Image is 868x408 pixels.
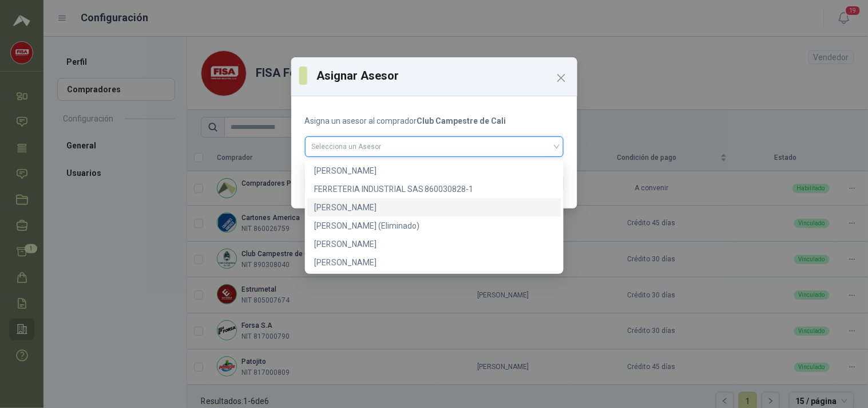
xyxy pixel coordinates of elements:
div: Jonathan Satizabal [307,198,561,217]
div: [PERSON_NAME] [314,164,554,177]
div: FERRETERIA INDUSTRIAL SAS 860030828-1 [307,180,561,198]
button: Close [552,69,570,87]
div: [PERSON_NAME] [314,201,554,214]
h3: Asignar Asesor [316,67,569,84]
div: Luis Martinez (Eliminado) [307,217,561,235]
b: Club Campestre de Cali [417,116,506,125]
p: Asigna un asesor al comprador [305,115,564,127]
div: FERRETERIA INDUSTRIAL SAS 860030828-1 [314,183,554,195]
div: FELIPE FLOREZ [307,162,561,180]
div: Rosalba Sanabria [307,253,561,272]
div: [PERSON_NAME] (Eliminado) [314,219,554,232]
div: [PERSON_NAME] [314,238,554,250]
div: MARIA PAZ [307,235,561,253]
div: [PERSON_NAME] [314,256,554,269]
